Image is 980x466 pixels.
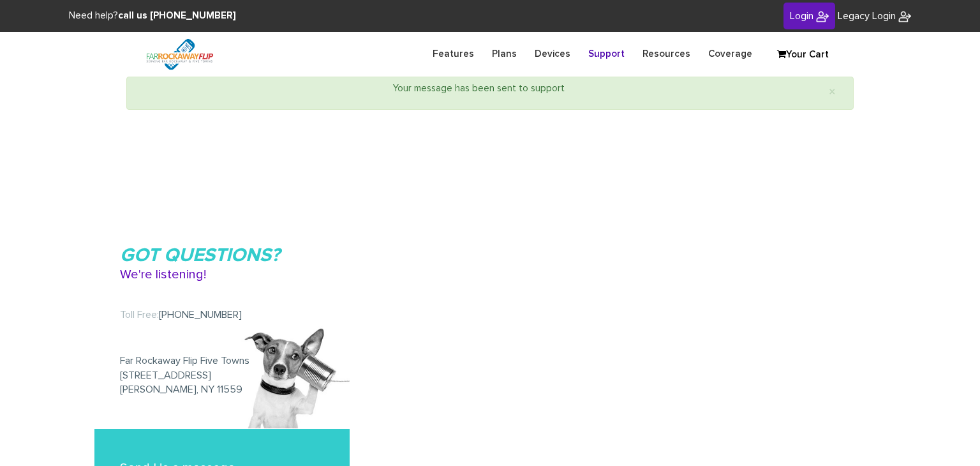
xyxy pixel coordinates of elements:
a: Support [579,41,634,66]
a: Plans [483,41,526,66]
span: We're listening! [120,267,324,282]
h3: Got Questions? [120,244,324,282]
a: Resources [634,41,699,66]
span: Login [790,11,813,21]
a: Coverage [699,41,761,66]
a: Features [424,41,483,66]
span: Legacy Login [838,11,896,21]
img: FiveTownsFlip [816,10,829,23]
span: Need help? [69,11,236,20]
button: Close [820,80,843,103]
a: Devices [526,41,579,66]
a: Your Cart [771,45,835,64]
span: Toll Free: [120,310,159,320]
a: Legacy Login [838,9,911,24]
img: FiveTownsFlip [136,32,223,77]
p: Far Rockaway Flip Five Towns [STREET_ADDRESS] [PERSON_NAME], NY 11559 [120,328,324,396]
img: FiveTownsFlip [898,10,911,23]
strong: call us [PHONE_NUMBER] [118,11,236,20]
div: Your message has been sent to support [126,77,854,110]
p: [PHONE_NUMBER] [120,308,324,322]
span: × [829,86,836,99]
